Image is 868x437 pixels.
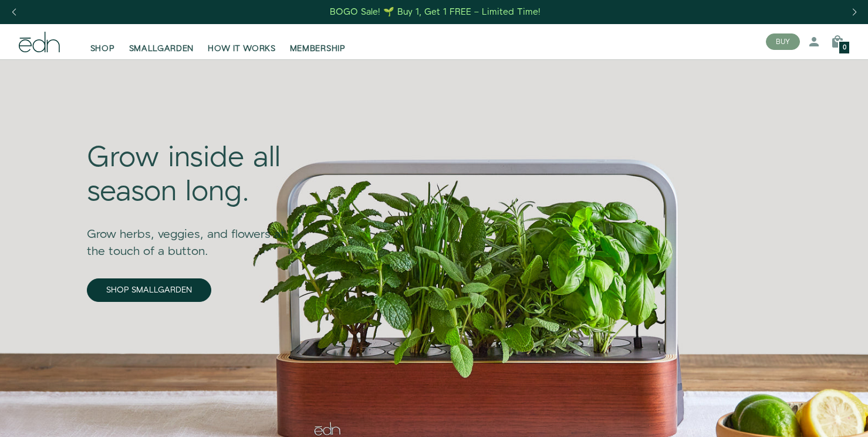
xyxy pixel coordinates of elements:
a: MEMBERSHIP [283,29,353,55]
div: Grow inside all season long. [87,142,303,209]
a: SMALLGARDEN [122,29,201,55]
a: HOW IT WORKS [201,29,282,55]
iframe: Opens a widget where you can find more information [778,402,856,431]
span: MEMBERSHIP [290,43,346,55]
span: HOW IT WORKS [208,43,275,55]
span: SHOP [90,43,115,55]
span: 0 [843,45,846,51]
button: BUY [766,33,800,50]
a: SHOP SMALLGARDEN [87,278,211,302]
div: BOGO Sale! 🌱 Buy 1, Get 1 FREE – Limited Time! [330,6,541,18]
div: Grow herbs, veggies, and flowers at the touch of a button. [87,210,303,260]
a: SHOP [83,29,122,55]
a: BOGO Sale! 🌱 Buy 1, Get 1 FREE – Limited Time! [329,3,542,21]
span: SMALLGARDEN [129,43,194,55]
